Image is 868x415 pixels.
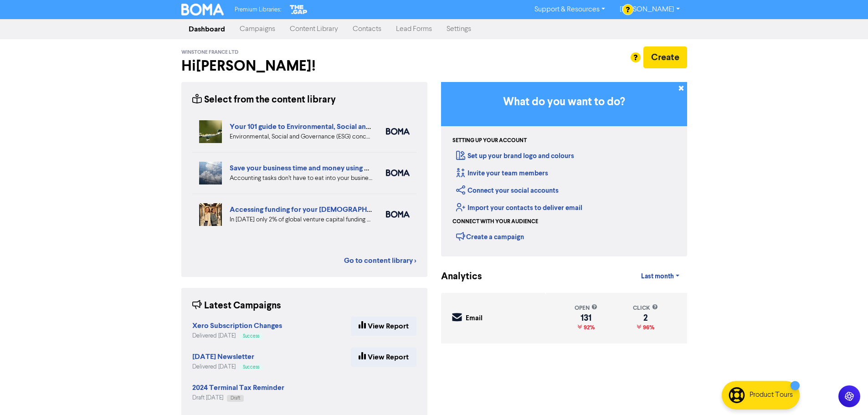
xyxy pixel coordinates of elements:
[527,2,612,17] a: Support & Resources
[282,20,345,38] a: Content Library
[575,314,597,322] div: 131
[456,204,582,212] a: Import your contacts to deliver email
[452,137,527,145] div: Setting up your account
[386,169,410,176] img: boma_accounting
[192,332,282,340] div: Delivered [DATE]
[235,7,281,13] span: Premium Libraries:
[345,20,389,38] a: Contacts
[192,323,282,330] a: Xero Subscription Changes
[192,354,254,361] a: [DATE] Newsletter
[452,218,538,226] div: Connect with your audience
[351,317,416,336] a: View Report
[192,363,263,371] div: Delivered [DATE]
[641,272,674,281] span: Last month
[641,324,654,331] span: 96%
[181,4,224,15] img: BOMA Logo
[230,215,372,225] div: In 2024 only 2% of global venture capital funding went to female-only founding teams. We highligh...
[456,186,559,195] a: Connect your social accounts
[181,20,232,38] a: Dashboard
[634,267,687,286] a: Last month
[633,314,658,322] div: 2
[230,132,372,142] div: Environmental, Social and Governance (ESG) concerns are a vital part of running a business. Our 1...
[192,394,284,402] div: Draft [DATE]
[192,383,284,392] strong: 2024 Terminal Tax Reminder
[192,384,284,392] a: 2024 Terminal Tax Reminder
[455,96,673,109] h3: What do you want to do?
[633,304,658,313] div: click
[386,211,410,218] img: boma
[192,352,254,361] strong: [DATE] Newsletter
[344,255,416,266] a: Go to content library >
[288,4,308,15] img: The Gap
[181,57,427,75] h2: Hi [PERSON_NAME] !
[243,334,259,338] span: Success
[575,304,597,313] div: open
[386,128,410,135] img: boma
[456,152,574,160] a: Set up your brand logo and colours
[181,49,238,56] span: Winstone France Ltd
[456,230,524,243] div: Create a campaign
[389,20,439,38] a: Lead Forms
[230,174,372,183] div: Accounting tasks don’t have to eat into your business time. With the right cloud accounting softw...
[441,270,471,284] div: Analytics
[466,313,483,324] div: Email
[643,46,687,68] button: Create
[582,324,595,331] span: 92%
[230,122,431,131] a: Your 101 guide to Environmental, Social and Governance (ESG)
[230,164,421,173] a: Save your business time and money using cloud accounting
[351,348,416,367] a: View Report
[243,365,259,369] span: Success
[439,20,478,38] a: Settings
[822,371,868,415] iframe: Chat Widget
[231,396,240,400] span: Draft
[232,20,282,38] a: Campaigns
[192,321,282,330] strong: Xero Subscription Changes
[456,169,548,178] a: Invite your team members
[192,93,336,107] div: Select from the content library
[230,205,452,214] a: Accessing funding for your [DEMOGRAPHIC_DATA]-led businesses
[192,299,281,313] div: Latest Campaigns
[441,82,687,256] div: Getting Started in BOMA
[612,2,687,17] a: [PERSON_NAME]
